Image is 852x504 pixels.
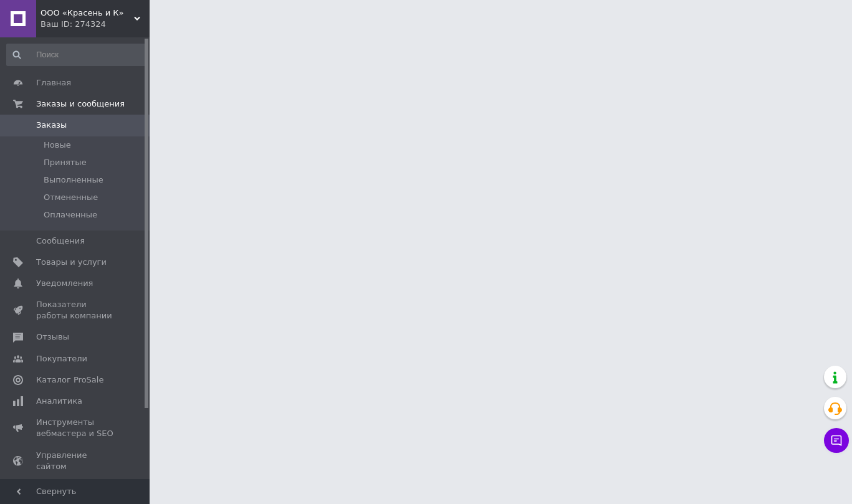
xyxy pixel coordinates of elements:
span: Принятые [44,157,87,168]
span: Отзывы [36,331,69,343]
span: Главная [36,77,71,88]
span: Инструменты вебмастера и SEO [36,417,115,439]
span: Каталог ProSale [36,374,103,386]
span: Уведомления [36,278,93,289]
span: Товары и услуги [36,257,107,268]
span: Управление сайтом [36,450,115,472]
span: Аналитика [36,396,82,407]
span: Заказы и сообщения [36,98,125,110]
span: Отмененные [44,192,98,203]
button: Чат с покупателем [824,428,849,453]
span: Покупатели [36,353,87,364]
span: Новые [44,140,71,151]
span: Сообщения [36,235,85,247]
input: Поиск [6,44,147,66]
span: Показатели работы компании [36,299,115,321]
span: Выполненные [44,174,103,186]
span: ООО «Красень и К» [41,7,134,19]
div: Ваш ID: 274324 [41,19,150,30]
span: Заказы [36,120,67,131]
span: Оплаченные [44,209,97,221]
